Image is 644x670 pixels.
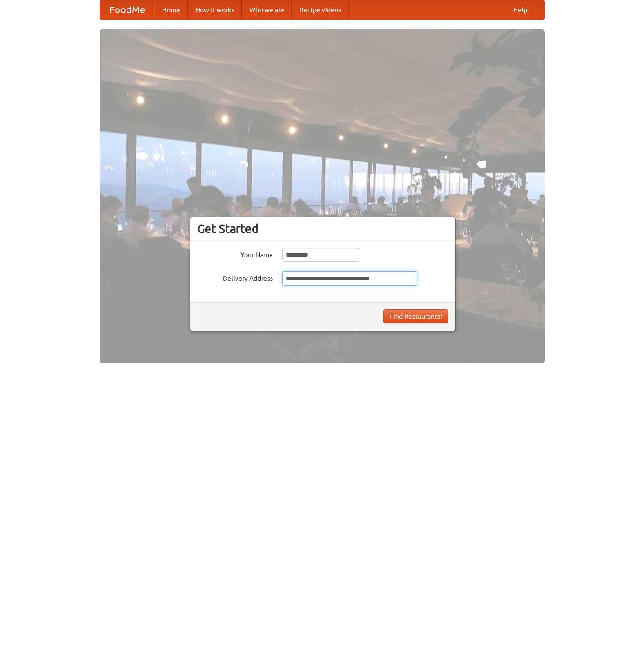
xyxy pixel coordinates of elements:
h3: Get Started [197,222,448,236]
a: How it works [188,0,242,19]
a: Help [506,0,535,19]
a: FoodMe [100,0,154,19]
a: Who we are [242,0,292,19]
label: Delivery Address [197,271,273,283]
label: Your Name [197,248,273,259]
button: Find Restaurants! [383,309,448,323]
a: Home [154,0,188,19]
a: Recipe videos [292,0,349,19]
